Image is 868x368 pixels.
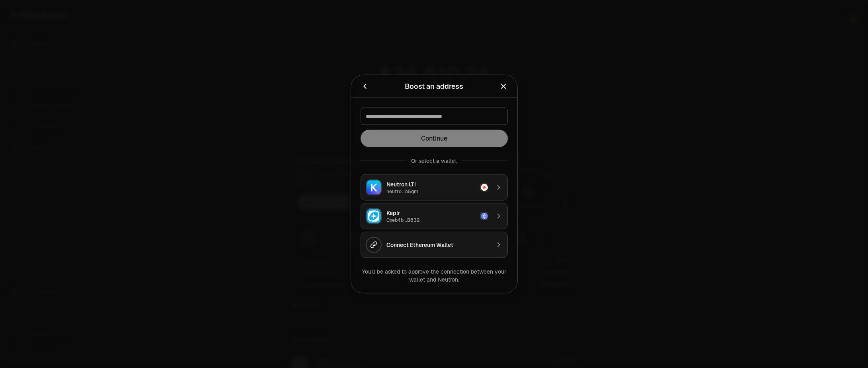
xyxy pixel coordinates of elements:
div: Keplr [386,209,476,217]
img: Ethereum Logo [481,213,488,220]
button: Close [499,81,508,92]
div: 0xeb4b...B832 [386,217,476,223]
div: neutro...h5qm [386,188,476,195]
button: KeplrNeutron LTIneutro...h5qmNeutron Logo [361,174,508,201]
div: You'll be asked to approve the connection between your wallet and Neutron. [361,268,508,284]
button: Connect Ethereum Wallet [361,232,508,258]
button: Back [361,81,369,92]
img: Neutron Logo [481,184,488,191]
img: Keplr [367,209,381,223]
div: Neutron LTI [386,180,476,188]
div: Or select a wallet [411,157,457,165]
img: Keplr [367,180,381,195]
div: Boost an address [405,81,463,92]
button: KeplrKeplr0xeb4b...B832Ethereum Logo [361,203,508,229]
div: Connect Ethereum Wallet [386,241,490,249]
